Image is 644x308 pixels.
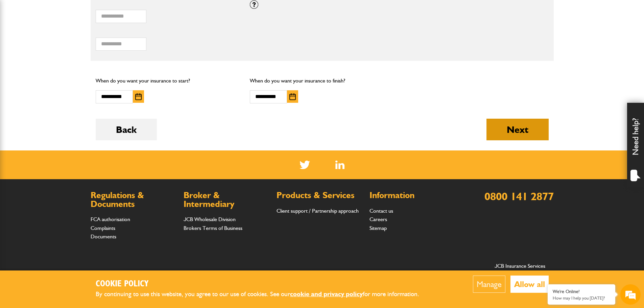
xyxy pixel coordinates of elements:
[486,119,549,140] button: Next
[300,161,310,169] img: Twitter
[289,93,296,100] img: Choose date
[91,233,116,240] a: Documents
[369,225,387,231] a: Sitemap
[111,3,127,20] div: Minimize live chat window
[277,191,363,200] h2: Products & Services
[484,190,554,203] a: 0800 141 2877
[369,208,393,214] a: Contact us
[553,295,610,301] p: How may I help you today?
[335,161,344,169] img: Linked In
[335,161,344,169] a: LinkedIn
[553,289,610,294] div: We're Online!
[9,63,123,77] input: Enter your last name
[277,208,359,214] a: Client support / Partnership approach
[369,191,456,200] h2: Information
[11,38,28,47] img: d_20077148190_company_1631870298795_20077148190
[184,225,242,231] a: Brokers Terms of Business
[35,38,114,47] div: Chat with us now
[91,216,130,222] a: FCA authorisation
[9,122,123,203] textarea: Type your message and hit 'Enter'
[91,191,177,208] h2: Regulations & Documents
[96,279,430,289] h2: Cookie Policy
[96,119,157,140] button: Back
[184,191,270,208] h2: Broker & Intermediary
[91,225,115,231] a: Complaints
[369,216,387,222] a: Careers
[250,76,394,85] p: When do you want your insurance to finish?
[9,82,123,97] input: Enter your email address
[96,76,240,85] p: When do you want your insurance to start?
[96,289,430,300] p: By continuing to use this website, you agree to our use of cookies. See our for more information.
[92,208,123,217] em: Start Chat
[473,276,505,293] button: Manage
[184,216,236,222] a: JCB Wholesale Division
[290,290,363,298] a: cookie and privacy policy
[627,103,644,187] div: Need help?
[510,276,549,293] button: Allow all
[135,93,142,100] img: Choose date
[9,102,123,117] input: Enter your phone number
